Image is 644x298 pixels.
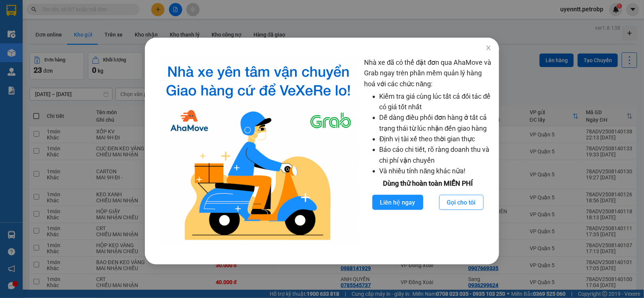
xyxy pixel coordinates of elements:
span: close [486,45,492,51]
li: Dễ dàng điều phối đơn hàng ở tất cả trạng thái từ lúc nhận đến giao hàng [380,112,492,134]
li: Báo cáo chi tiết, rõ ràng doanh thu và chi phí vận chuyển [380,144,492,166]
li: Kiểm tra giá cùng lúc tất cả đối tác để có giá tốt nhất [380,91,492,113]
button: Close [478,38,499,59]
div: Nhà xe đã có thể đặt đơn qua AhaMove và Grab ngay trên phần mềm quản lý hàng hoá với các chức năng: [364,57,492,246]
button: Liên hệ ngay [372,195,423,210]
li: Định vị tài xế theo thời gian thực [380,134,492,144]
span: Gọi cho tôi [447,198,476,207]
button: Gọi cho tôi [439,195,484,210]
img: logo [158,57,358,246]
li: Và nhiều tính năng khác nữa! [380,166,492,176]
div: Dùng thử hoàn toàn MIỄN PHÍ [364,178,492,189]
span: Liên hệ ngay [380,198,415,207]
